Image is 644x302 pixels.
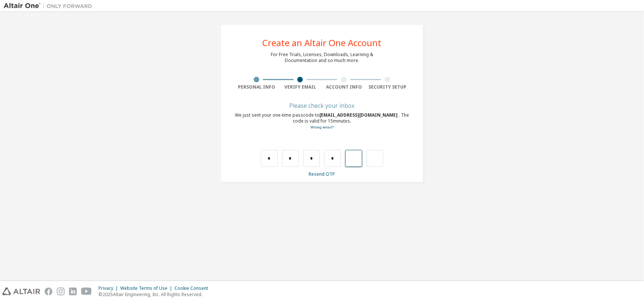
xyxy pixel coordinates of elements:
div: Account Info [322,84,366,90]
div: Personal Info [235,84,278,90]
a: Resend OTP [309,171,335,177]
div: We just sent your one-time passcode to . The code is valid for 15 minutes. [235,112,409,130]
img: youtube.svg [81,288,92,295]
div: Please check your inbox [235,103,409,108]
div: Create an Altair One Account [263,38,382,47]
img: facebook.svg [45,288,52,295]
img: instagram.svg [57,288,65,295]
span: [EMAIL_ADDRESS][DOMAIN_NAME] [319,112,399,118]
div: Security Setup [366,84,410,90]
div: Privacy [98,285,120,291]
img: altair_logo.svg [2,288,40,295]
div: For Free Trials, Licenses, Downloads, Learning & Documentation and so much more. [271,52,373,64]
a: Go back to the registration form [311,125,333,130]
img: Altair One [4,2,96,10]
div: Verify Email [278,84,322,90]
div: Website Terms of Use [120,285,174,291]
div: Cookie Consent [174,285,212,291]
p: © 2025 Altair Engineering, Inc. All Rights Reserved. [98,291,212,298]
img: linkedin.svg [69,288,77,295]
